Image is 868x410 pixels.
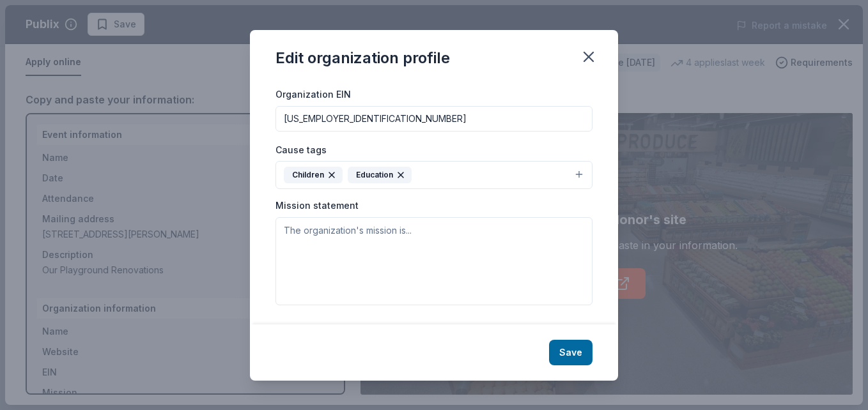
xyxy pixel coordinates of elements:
button: Save [549,340,593,365]
label: Cause tags [275,144,327,156]
div: Edit organization profile [275,48,450,68]
label: Mission statement [275,199,359,212]
div: Education [348,167,412,183]
div: Children [284,167,343,183]
input: 12-3456789 [275,106,593,132]
label: Organization EIN [275,88,351,101]
button: ChildrenEducation [275,161,593,189]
